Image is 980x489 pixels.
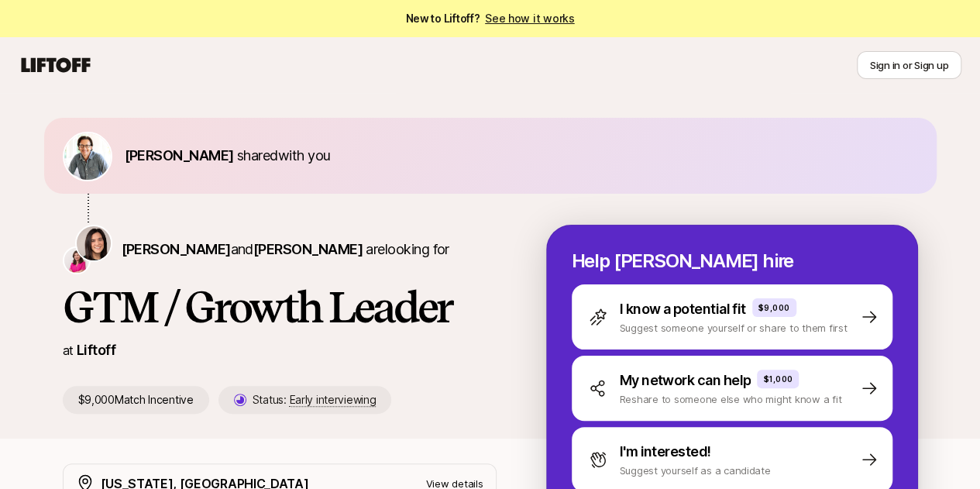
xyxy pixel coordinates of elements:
[63,284,497,330] h1: GTM / Growth Leader
[758,301,790,314] p: $9,000
[64,133,111,180] img: d8171d0d_cd14_41e6_887c_717ee5808693.jpg
[63,340,74,360] p: at
[857,51,961,79] button: Sign in or Sign up
[572,250,892,272] p: Help [PERSON_NAME] hire
[63,386,209,414] p: $9,000 Match Incentive
[278,147,331,164] span: with you
[763,373,793,385] p: $1,000
[64,248,89,273] img: Emma Frane
[620,441,711,463] p: I'm interested!
[122,241,231,257] span: [PERSON_NAME]
[125,145,337,167] p: shared
[485,12,575,25] a: See how it works
[620,320,848,336] p: Suggest someone yourself or share to them first
[620,391,842,407] p: Reshare to someone else who might know a fit
[125,147,234,164] span: [PERSON_NAME]
[620,463,771,478] p: Suggest yourself as a candidate
[620,298,746,320] p: I know a potential fit
[289,393,376,407] span: Early interviewing
[77,342,115,358] a: Liftoff
[77,226,111,260] img: Eleanor Morgan
[620,370,751,391] p: My network can help
[253,391,377,409] p: Status:
[405,9,574,28] span: New to Liftoff?
[253,241,363,257] span: [PERSON_NAME]
[230,241,362,257] span: and
[122,239,449,260] p: are looking for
